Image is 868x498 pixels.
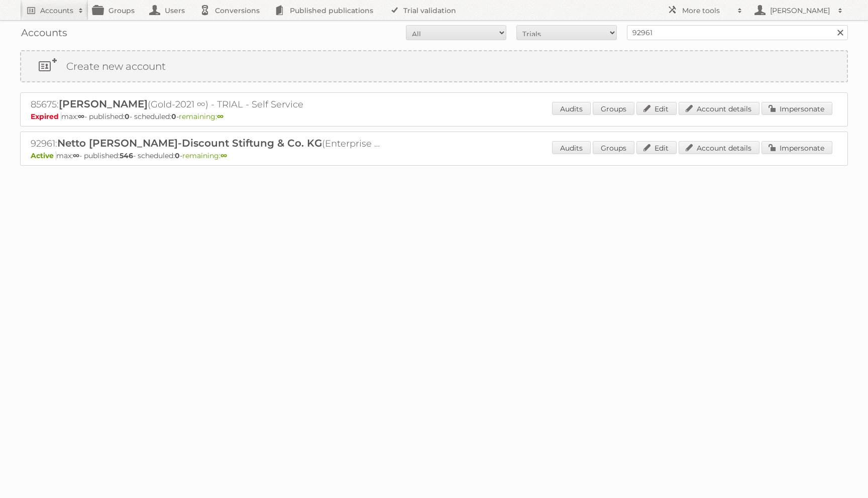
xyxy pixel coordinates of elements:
a: Edit [636,102,677,115]
strong: 0 [125,112,130,121]
strong: ∞ [217,112,224,121]
h2: Accounts [40,6,73,16]
h2: More tools [682,6,732,16]
strong: ∞ [73,151,79,160]
strong: 0 [175,151,180,160]
span: [PERSON_NAME] [59,98,148,110]
a: Audits [552,102,591,115]
a: Account details [679,102,759,115]
span: Netto [PERSON_NAME]-Discount Stiftung & Co. KG [57,137,322,149]
h2: 92961: (Enterprise ∞) - TRIAL [31,137,382,150]
strong: 546 [120,151,133,160]
span: remaining: [179,112,224,121]
strong: ∞ [221,151,227,160]
span: Expired [31,112,61,121]
a: Edit [636,141,677,154]
h2: 85675: (Gold-2021 ∞) - TRIAL - Self Service [31,98,382,111]
a: Audits [552,141,591,154]
strong: 0 [171,112,176,121]
a: Groups [593,141,634,154]
a: Impersonate [762,141,832,154]
strong: ∞ [78,112,84,121]
span: Active [31,151,56,160]
a: Impersonate [762,102,832,115]
span: remaining: [182,151,227,160]
h2: [PERSON_NAME] [768,6,833,16]
a: Create new account [21,51,847,81]
p: max: - published: - scheduled: - [31,151,837,160]
p: max: - published: - scheduled: - [31,112,837,121]
a: Account details [679,141,759,154]
a: Groups [593,102,634,115]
